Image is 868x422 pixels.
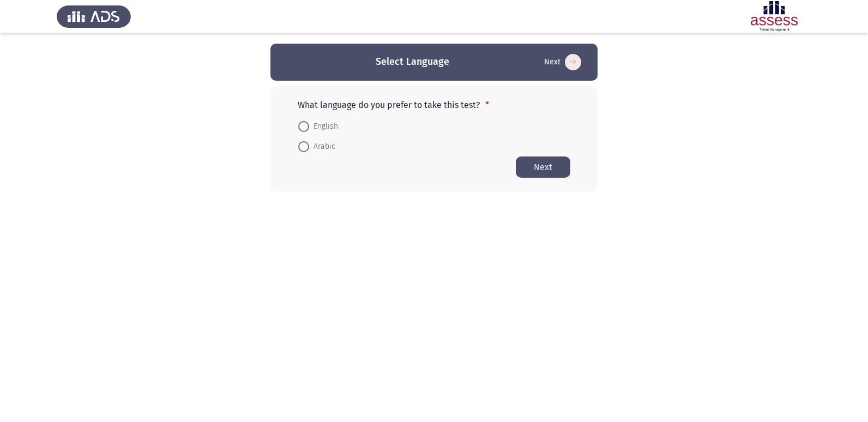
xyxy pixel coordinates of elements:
[298,100,570,110] p: What language do you prefer to take this test?
[376,55,449,69] h3: Select Language
[516,156,570,178] button: Start assessment
[309,120,338,133] span: English
[309,140,335,153] span: Arabic
[57,1,131,32] img: Assess Talent Management logo
[737,1,811,32] img: Assessment logo of OCM R1 ASSESS
[541,53,584,71] button: Start assessment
